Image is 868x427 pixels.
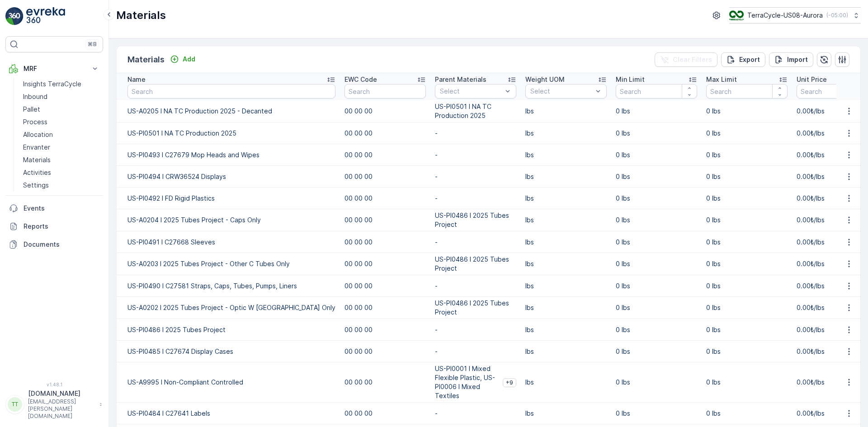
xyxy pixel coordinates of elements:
[706,409,788,418] p: 0 lbs
[19,154,103,166] a: Materials
[340,188,430,209] td: 00 00 00
[616,75,645,84] p: Min Limit
[521,144,611,166] td: lbs
[19,103,103,116] a: Pallet
[797,238,825,246] span: 0.00₺/lbs
[521,122,611,144] td: lbs
[826,12,848,19] p: ( -05:00 )
[5,382,103,387] span: v 1.48.1
[23,143,50,152] p: Envanter
[435,75,486,84] p: Parent Materials
[28,398,95,420] p: [EMAIL_ADDRESS][PERSON_NAME][DOMAIN_NAME]
[616,172,697,181] p: 0 lbs
[787,55,808,64] p: Import
[435,172,516,181] p: -
[747,11,823,20] p: TerraCycle-US08-Aurora
[521,209,611,231] td: lbs
[340,319,430,341] td: 00 00 00
[506,379,513,386] span: +9
[729,7,861,23] button: TerraCycle-US08-Aurora(-05:00)
[340,144,430,166] td: 00 00 00
[769,52,813,67] button: Import
[183,55,195,64] p: Add
[24,204,99,213] p: Events
[117,403,340,424] td: US-PI0484 I C27641 Labels
[616,84,697,99] input: Search
[5,217,103,235] a: Reports
[117,297,340,319] td: US-A0202 I 2025 Tubes Project - Optic W [GEOGRAPHIC_DATA] Only
[797,304,825,311] span: 0.00₺/lbs
[23,80,81,89] p: Insights TerraCycle
[440,87,502,96] p: Select
[117,231,340,253] td: US-PI0491 I C27668 Sleeves
[797,347,825,355] span: 0.00₺/lbs
[24,222,99,231] p: Reports
[435,255,516,273] p: US-PI0486 I 2025 Tubes Project
[521,100,611,122] td: lbs
[435,325,516,334] p: -
[673,55,712,64] p: Clear Filters
[340,100,430,122] td: 00 00 00
[706,378,788,387] p: 0 lbs
[435,194,516,203] p: -
[435,347,516,356] p: -
[23,181,49,190] p: Settings
[117,319,340,341] td: US-PI0486 I 2025 Tubes Project
[797,107,825,115] span: 0.00₺/lbs
[521,253,611,275] td: lbs
[435,102,516,120] p: US-PI0501 I NA TC Production 2025
[706,303,788,312] p: 0 lbs
[521,319,611,341] td: lbs
[525,75,565,84] p: Weight UOM
[435,364,499,400] p: US-PI0001 I Mixed Flexible Plastic, US-PI0006 I Mixed Textiles
[706,194,788,203] p: 0 lbs
[340,341,430,362] td: 00 00 00
[5,235,103,253] a: Documents
[616,303,697,312] p: 0 lbs
[19,78,103,90] a: Insights TerraCycle
[797,129,825,137] span: 0.00₺/lbs
[8,397,22,412] div: TT
[340,253,430,275] td: 00 00 00
[116,8,166,23] p: Materials
[344,75,377,84] p: EWC Code
[616,107,697,116] p: 0 lbs
[117,275,340,297] td: US-PI0490 I C27581 Straps, Caps, Tubes, Pumps, Liners
[616,347,697,356] p: 0 lbs
[23,168,51,177] p: Activities
[706,347,788,356] p: 0 lbs
[706,259,788,268] p: 0 lbs
[521,341,611,362] td: lbs
[530,87,593,96] p: Select
[797,260,825,267] span: 0.00₺/lbs
[706,150,788,160] p: 0 lbs
[797,75,827,84] p: Unit Price
[19,116,103,128] a: Process
[117,253,340,275] td: US-A0203 I 2025 Tubes Project - Other C Tubes Only
[435,150,516,160] p: -
[23,105,40,114] p: Pallet
[26,7,65,25] img: logo_light-DOdMpM7g.png
[435,299,516,317] p: US-PI0486 I 2025 Tubes Project
[616,409,697,418] p: 0 lbs
[616,238,697,247] p: 0 lbs
[655,52,717,67] button: Clear Filters
[706,84,788,99] input: Search
[117,144,340,166] td: US-PI0493 I C27679 Mop Heads and Wipes
[706,107,788,116] p: 0 lbs
[435,282,516,291] p: -
[435,129,516,138] p: -
[616,378,697,387] p: 0 lbs
[616,150,697,160] p: 0 lbs
[706,325,788,334] p: 0 lbs
[23,117,47,127] p: Process
[706,238,788,247] p: 0 lbs
[435,238,516,247] p: -
[706,129,788,138] p: 0 lbs
[435,211,516,229] p: US-PI0486 I 2025 Tubes Project
[117,341,340,362] td: US-PI0485 I C27674 Display Cases
[23,155,51,164] p: Materials
[435,409,516,418] p: -
[19,90,103,103] a: Inbound
[88,41,97,48] p: ⌘B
